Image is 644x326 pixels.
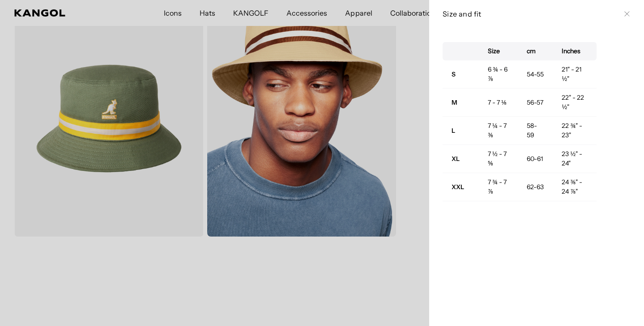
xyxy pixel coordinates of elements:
td: 24 ⅜" - 24 ⅞" [553,173,597,201]
td: 58-59 [518,117,553,145]
strong: S [452,70,456,78]
td: 21" - 21 ½" [553,60,597,89]
th: Inches [553,42,597,60]
td: 60-61 [518,145,553,173]
strong: M [452,98,457,106]
td: 23 ½" - 24" [553,145,597,173]
strong: XXL [452,183,464,191]
th: cm [518,42,553,60]
td: 56-57 [518,89,553,117]
td: 22 ¾" - 23" [553,117,597,145]
td: 7 ¼ - 7 ⅜ [479,117,518,145]
td: 62-63 [518,173,553,201]
strong: L [452,127,455,135]
td: 7 ¾ - 7 ⅞ [479,173,518,201]
td: 54-55 [518,60,553,89]
td: 22" - 22 ½" [553,89,597,117]
td: 7 - 7 ⅛ [479,89,518,117]
th: Size [479,42,518,60]
td: 7 ½ - 7 ⅝ [479,145,518,173]
strong: XL [452,155,460,163]
td: 6 ¾ - 6 ⅞ [479,60,518,89]
h3: Size and fit [443,9,620,19]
